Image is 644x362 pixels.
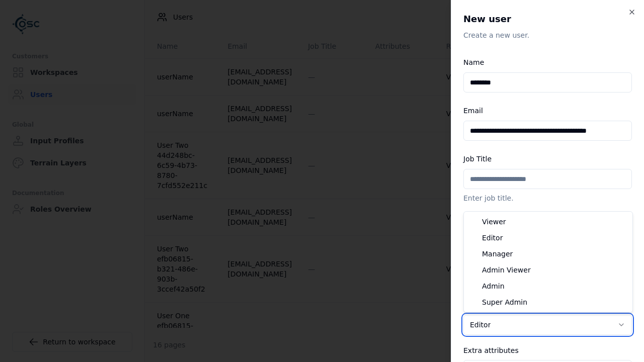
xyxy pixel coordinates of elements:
span: Super Admin [482,297,527,307]
span: Manager [482,249,513,259]
span: Editor [482,233,503,243]
span: Viewer [482,217,506,227]
span: Admin Viewer [482,265,531,275]
span: Admin [482,281,505,291]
